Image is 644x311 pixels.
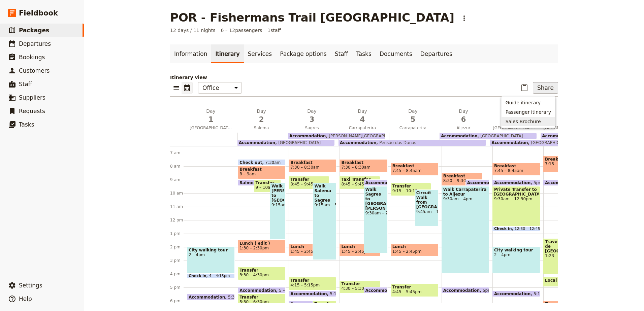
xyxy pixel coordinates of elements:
span: Accommodation [189,295,228,299]
span: Salmea [239,180,259,185]
span: 9:15 – 10:15am [392,188,424,193]
span: 2 [240,114,283,125]
div: Breakfast7:30 – 8:30am [289,159,336,172]
span: Lunch [392,244,437,249]
a: Package options [276,44,330,63]
span: Accommodation [340,140,376,145]
div: City walking tour2 – 4pm [187,247,235,273]
span: [GEOGRAPHIC_DATA] [478,134,523,138]
span: Transfer [239,268,284,273]
span: 8:45 – 9:45am [341,182,371,186]
button: Calendar view [182,82,193,94]
a: Services [244,44,276,63]
span: Transfer [392,285,437,289]
span: 7:15 – 8:30am [545,162,589,166]
h2: Day [190,108,232,125]
span: Lunch ( edit ) [239,241,284,246]
span: Check in [494,227,515,231]
h2: Day [442,108,485,125]
span: Lunch [341,244,379,249]
span: Transfer [290,278,335,283]
span: 9:15am – 1:30pm [271,203,284,207]
span: 5 [392,114,434,125]
span: Departures [19,40,51,47]
span: 7:45 – 8:45am [392,168,422,173]
div: Walk [PERSON_NAME] to [GEOGRAPHIC_DATA]9:15am – 1:30pm [270,183,286,240]
span: 1:45 – 2:45pm [290,249,320,254]
button: Sales Brochure [502,117,555,126]
span: 4:30 – 5:30pm [341,286,371,291]
span: Breakfast [290,160,335,165]
div: Accommodation5 – 6pm [238,287,286,293]
span: 1:45 – 2:45pm [392,249,422,254]
div: Lunch ( edit )1:30 – 2:30pm [238,240,286,253]
span: Accommodation [239,140,275,145]
span: Travel to Montforte de [GEOGRAPHIC_DATA] [545,239,589,253]
span: 1:23 – 4:05pm [545,253,589,258]
span: Private Transfer to [GEOGRAPHIC_DATA] [494,187,539,197]
div: Breakfast7:30 – 8:30am [340,159,387,172]
button: Share [533,82,558,94]
div: 1 pm [170,231,187,236]
span: 9:30am – 12:30pm [494,197,539,201]
span: Suppliers [19,94,45,101]
div: 9 am [170,177,187,182]
span: Breakfast [392,164,437,168]
span: Transfer [290,177,328,182]
div: 3 pm [170,258,187,263]
span: 1:45 – 2:45pm [341,249,371,254]
span: [GEOGRAPHIC_DATA] [490,125,538,131]
div: Transfer9:15 – 10:15am [391,183,431,196]
span: 2 – 4pm [494,252,539,257]
span: Accommodation [491,140,528,145]
div: Accommodation5pm – 9am [492,179,540,186]
span: Breakfast [443,174,481,178]
span: Carrapaterira [389,125,437,131]
span: Accommodation [494,180,534,185]
div: Accommodation [289,301,329,307]
span: Local Transfer to [GEOGRAPHIC_DATA] [545,278,635,283]
div: Transfer4:45 – 5:45pm [391,284,439,297]
span: Sales Brochure [506,118,541,125]
span: 1 staff [267,27,281,34]
div: Accommodation [364,179,388,186]
div: Walk Salema to Sagres9:15am – 3pm [313,183,336,260]
div: Transfer8:45 – 9:45am [289,176,329,189]
span: [PERSON_NAME][GEOGRAPHIC_DATA] [326,134,405,138]
span: 9 – 10am [256,185,275,190]
div: 5 pm [170,285,187,290]
div: Breakfast7:15 – 8:30am [543,156,591,172]
span: 4 – 4:15pm [209,274,230,278]
div: Accommodation [543,179,584,186]
span: Aljezur [440,125,487,131]
span: 5:15pm – 9am [330,291,359,296]
div: Accommodation5:30pm [187,294,235,300]
h2: Day [240,108,283,125]
div: AccommodationPensão das Dunas [339,140,486,146]
div: 4 pm [170,271,187,277]
span: Accommodation [467,180,507,185]
span: Accommodation [289,134,326,138]
div: Accommodation5pm – 9am [442,287,489,293]
span: Taxi Transfer [341,177,379,182]
span: [GEOGRAPHIC_DATA] [187,125,235,131]
span: Staff [19,81,32,88]
span: [GEOGRAPHIC_DATA] [275,140,321,145]
span: Transfer [314,302,335,306]
div: 2 pm [170,244,187,250]
span: Help [19,296,32,302]
span: Walk Sagres to [GEOGRAPHIC_DATA][PERSON_NAME] [365,187,386,211]
span: Breakfast [494,164,539,168]
div: Transfer4:30 – 5:30pm [340,280,380,293]
div: 6 pm [170,298,187,304]
div: Transfer5:30 – 6:30pm [238,294,286,307]
div: Accommodation[PERSON_NAME][GEOGRAPHIC_DATA] [288,133,385,139]
div: Transfer9 – 10am [254,179,281,193]
span: 5pm – 9am [534,180,556,185]
span: 7:30 – 8:30am [290,165,320,170]
div: Taxi Transfer8:45 – 9:45am [340,176,380,189]
span: Packages [19,27,49,34]
div: 8 am [170,164,187,169]
div: Accommodation[GEOGRAPHIC_DATA] [237,140,334,146]
span: 12 days / 11 nights [170,27,216,34]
